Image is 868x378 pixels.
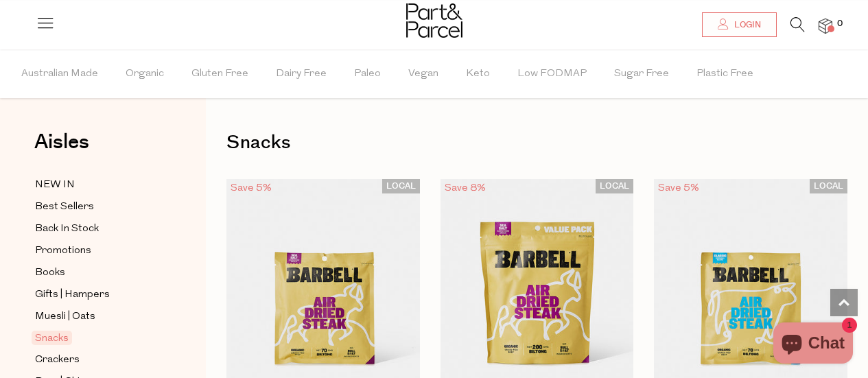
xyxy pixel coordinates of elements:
a: NEW IN [35,176,160,193]
span: Sugar Free [614,50,669,98]
a: Promotions [35,242,160,259]
a: Muesli | Oats [35,308,160,325]
span: Plastic Free [696,50,753,98]
inbox-online-store-chat: Shopify online store chat [769,322,857,367]
span: Dairy Free [276,50,327,98]
span: Organic [126,50,164,98]
span: Books [35,265,65,281]
a: Crackers [35,351,160,368]
a: Back In Stock [35,220,160,237]
img: Part&Parcel [406,3,462,38]
span: Gifts | Hampers [35,287,110,303]
span: LOCAL [382,179,420,193]
span: Aisles [34,127,89,157]
span: Paleo [354,50,381,98]
div: Save 5% [654,179,703,198]
span: LOCAL [810,179,847,193]
h1: Snacks [226,127,847,158]
span: Back In Stock [35,221,99,237]
span: 0 [834,18,846,30]
a: 0 [819,19,832,33]
span: Snacks [32,331,72,345]
a: Books [35,264,160,281]
span: Vegan [408,50,438,98]
span: Gluten Free [191,50,248,98]
span: Low FODMAP [517,50,587,98]
a: Best Sellers [35,198,160,215]
span: Keto [466,50,490,98]
span: LOCAL [596,179,633,193]
a: Aisles [34,132,89,166]
a: Login [702,12,777,37]
span: Australian Made [21,50,98,98]
a: Snacks [35,330,160,346]
span: Crackers [35,352,80,368]
span: NEW IN [35,177,75,193]
div: Save 8% [441,179,490,198]
div: Save 5% [226,179,276,198]
span: Muesli | Oats [35,309,95,325]
span: Login [731,19,761,31]
a: Gifts | Hampers [35,286,160,303]
span: Promotions [35,243,91,259]
span: Best Sellers [35,199,94,215]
